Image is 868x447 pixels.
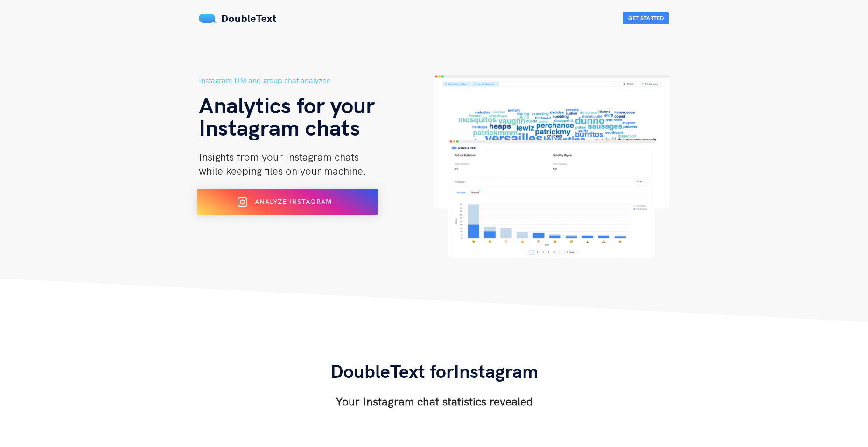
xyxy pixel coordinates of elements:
[197,189,378,215] button: Analyze Instagram
[199,150,359,163] span: Insights from your Instagram chats
[330,394,538,409] h3: Your Instagram chat statistics revealed
[199,164,366,177] span: while keeping files on your machine.
[199,91,375,119] span: Analytics for your
[255,197,332,206] span: Analyze Instagram
[199,12,277,25] a: DoubleText
[199,113,360,141] span: Instagram chats
[199,201,376,210] a: Analyze Instagram
[199,14,217,23] img: mS3x8y1f88AAAAABJRU5ErkJggg==
[330,359,538,383] span: DoubleText for Instagram
[434,75,669,258] img: hero
[623,12,669,24] button: Get Started
[221,12,277,25] span: DoubleText
[199,75,434,86] h5: Instagram DM and group chat analyzer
